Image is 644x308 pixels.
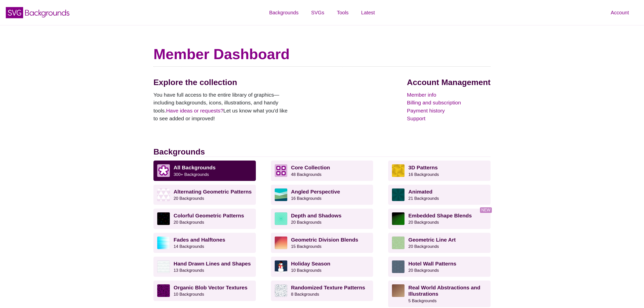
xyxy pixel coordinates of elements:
a: Animated21 Backgrounds [388,185,491,205]
small: 20 Backgrounds [408,268,439,273]
h2: Account Management [407,78,491,87]
img: vector art snowman with black hat, branch arms, and carrot nose [275,260,287,273]
small: 15 Backgrounds [291,244,321,249]
strong: Hand Drawn Lines and Shapes [174,261,251,266]
img: a rainbow pattern of outlined geometric shapes [157,212,170,225]
small: 300+ Backgrounds [174,172,209,177]
a: Account [605,5,635,20]
img: blue lights stretching horizontally over white [157,237,170,249]
img: green layered rings within rings [275,212,287,225]
a: Payment history [407,107,491,115]
img: intersecting outlined circles formation pattern [392,260,405,273]
a: Real World Abstractions and Illustrations5 Backgrounds [388,281,491,307]
a: Alternating Geometric Patterns20 Backgrounds [153,185,256,205]
small: 21 Backgrounds [408,196,439,201]
small: 16 Backgrounds [291,196,321,201]
small: 10 Backgrounds [291,268,321,273]
a: Depth and Shadows20 Backgrounds [271,209,373,229]
a: 3D Patterns16 Backgrounds [388,161,491,181]
strong: Angled Perspective [291,189,340,195]
img: gray texture pattern on white [275,284,287,297]
strong: Colorful Geometric Patterns [174,213,244,218]
a: Colorful Geometric Patterns20 Backgrounds [153,209,256,229]
strong: Geometric Line Art [408,237,456,243]
h1: Member Dashboard [153,45,491,63]
img: white subtle wave background [157,260,170,273]
img: fancy golden cube pattern [392,164,405,177]
small: 20 Backgrounds [174,220,204,225]
a: Member info [407,91,491,99]
strong: Depth and Shadows [291,213,342,218]
strong: Randomized Texture Patterns [291,285,365,290]
small: 48 Backgrounds [291,172,321,177]
img: green to black rings rippling away from corner [392,212,405,225]
strong: Holiday Season [291,261,330,266]
strong: Real World Abstractions and Illustrations [408,285,480,297]
a: Have ideas or requests? [166,108,223,113]
small: 20 Backgrounds [408,220,439,225]
small: 13 Backgrounds [174,268,204,273]
a: Embedded Shape Blends20 Backgrounds [388,209,491,229]
strong: Embedded Shape Blends [408,213,472,218]
img: wooden floor pattern [392,284,405,297]
strong: Alternating Geometric Patterns [174,189,252,195]
a: Hotel Wall Patterns20 Backgrounds [388,257,491,277]
a: Randomized Texture Patterns8 Backgrounds [271,281,373,301]
a: Latest [355,5,381,20]
a: Organic Blob Vector Textures10 Backgrounds [153,281,256,301]
h2: Explore the collection [153,78,292,87]
img: green rave light effect animated background [392,188,405,201]
strong: Core Collection [291,165,330,170]
a: Billing and subscription [407,99,491,107]
a: Backgrounds [263,5,305,20]
strong: Animated [408,189,432,195]
img: light purple and white alternating triangle pattern [157,188,170,201]
img: abstract landscape with sky mountains and water [275,188,287,201]
small: 20 Backgrounds [291,220,321,225]
strong: Hotel Wall Patterns [408,261,456,266]
img: Purple vector splotches [157,284,170,297]
small: 20 Backgrounds [174,196,204,201]
strong: Organic Blob Vector Textures [174,285,248,290]
a: All Backgrounds 300+ Backgrounds [153,161,256,181]
small: 20 Backgrounds [408,244,439,249]
a: Hand Drawn Lines and Shapes13 Backgrounds [153,257,256,277]
a: Geometric Line Art20 Backgrounds [388,233,491,253]
img: geometric web of connecting lines [392,237,405,249]
a: SVGs [305,5,331,20]
strong: Geometric Division Blends [291,237,358,243]
strong: Fades and Halftones [174,237,225,243]
a: Geometric Division Blends15 Backgrounds [271,233,373,253]
small: 10 Backgrounds [174,292,204,297]
a: Tools [331,5,355,20]
small: 16 Backgrounds [408,172,439,177]
strong: All Backgrounds [174,165,216,170]
strong: 3D Patterns [408,165,438,170]
a: Fades and Halftones14 Backgrounds [153,233,256,253]
a: Core Collection 48 Backgrounds [271,161,373,181]
h2: Backgrounds [153,147,491,157]
a: Angled Perspective16 Backgrounds [271,185,373,205]
img: red-to-yellow gradient large pixel grid [275,237,287,249]
a: Support [407,114,491,123]
small: 5 Backgrounds [408,298,436,303]
small: 8 Backgrounds [291,292,319,297]
a: Holiday Season10 Backgrounds [271,257,373,277]
small: 14 Backgrounds [174,244,204,249]
p: You have full access to the entire library of graphics—including backgrounds, icons, illustration... [153,91,292,123]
